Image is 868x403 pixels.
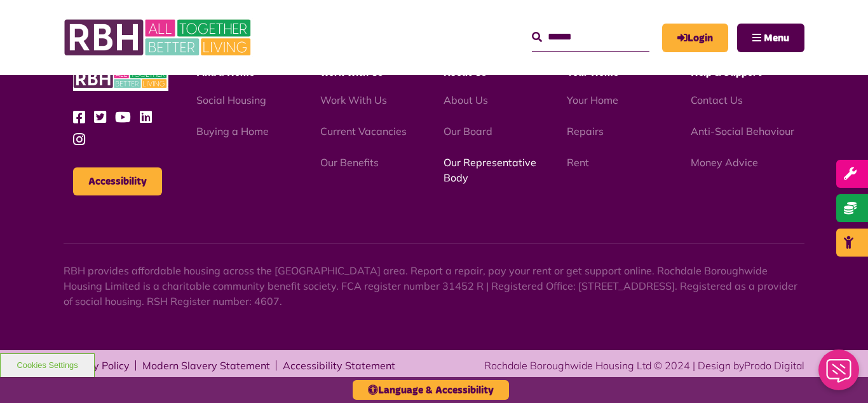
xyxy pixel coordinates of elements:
img: RBH [73,66,168,91]
input: Search [532,24,649,51]
p: RBH provides affordable housing across the [GEOGRAPHIC_DATA] area. Report a repair, pay your rent... [64,263,804,309]
a: Rent [567,156,589,169]
a: Work With Us [320,94,387,106]
a: Our Board [444,125,492,138]
a: About Us [444,94,488,106]
button: Accessibility [73,167,162,195]
iframe: Netcall Web Assistant for live chat [811,346,868,403]
a: Contact Us [691,94,743,106]
a: Current Vacancies [320,125,407,138]
a: Privacy Policy [64,360,130,371]
button: Navigation [737,24,804,52]
a: Our Benefits [320,156,379,169]
img: RBH [64,13,254,62]
button: Language & Accessibility [353,380,509,400]
a: Modern Slavery Statement - open in a new tab [142,360,270,371]
a: Money Advice [691,156,758,169]
a: Prodo Digital - open in a new tab [744,359,804,372]
a: Buying a Home [196,125,269,138]
a: MyRBH [662,24,728,52]
div: Rochdale Boroughwide Housing Ltd © 2024 | Design by [484,358,804,373]
span: Menu [764,33,789,43]
a: Repairs [567,125,604,138]
a: Our Representative Body [444,156,536,184]
a: Anti-Social Behaviour [691,125,794,138]
a: Accessibility Statement [283,360,395,371]
a: Your Home [567,94,618,106]
a: Social Housing - open in a new tab [196,94,266,106]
